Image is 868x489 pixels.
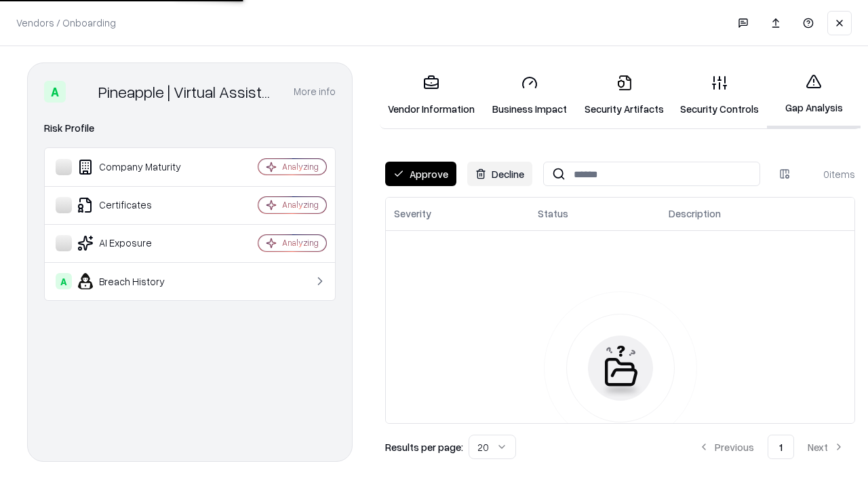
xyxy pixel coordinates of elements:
[282,161,319,173] div: Analyzing
[767,62,861,128] a: Gap Analysis
[672,64,767,127] a: Security Controls
[98,81,277,103] div: Pineapple | Virtual Assistant Agency
[56,159,218,175] div: Company Maturity
[44,81,66,103] div: A
[768,435,794,459] button: 1
[56,273,218,289] div: Breach History
[380,64,483,127] a: Vendor Information
[688,435,855,459] nav: pagination
[282,199,319,211] div: Analyzing
[44,120,336,137] div: Risk Profile
[56,235,218,251] div: AI Exposure
[385,440,463,454] p: Results per page:
[56,197,218,213] div: Certificates
[394,206,431,221] div: Severity
[483,64,576,127] a: Business Impact
[16,16,116,30] p: Vendors / Onboarding
[385,162,456,186] button: Approve
[669,206,721,221] div: Description
[294,79,336,104] button: More info
[282,237,319,249] div: Analyzing
[56,273,72,289] div: A
[576,64,672,127] a: Security Artifacts
[71,81,93,103] img: Pineapple | Virtual Assistant Agency
[801,167,855,181] div: 0 items
[538,206,568,221] div: Status
[467,162,532,186] button: Decline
